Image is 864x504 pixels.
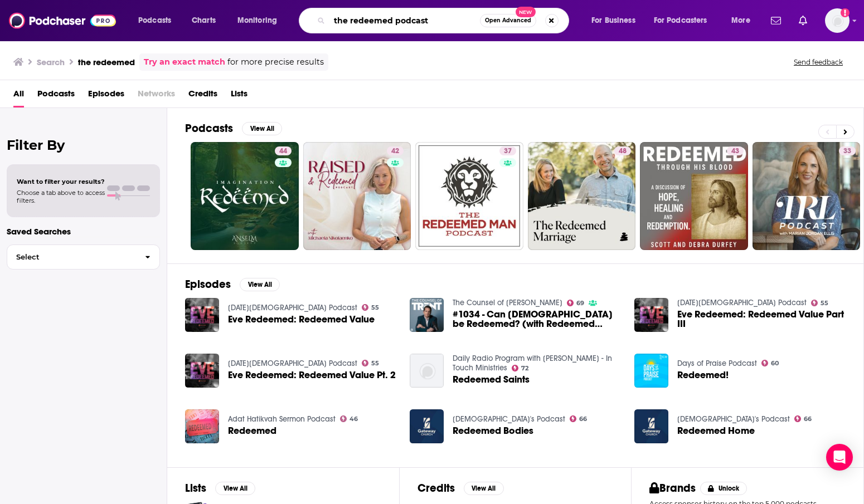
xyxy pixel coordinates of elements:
a: #1034 - Can Protestantism be Redeemed? (with Redeemed Zoomer) [453,310,621,329]
img: Redeemed Bodies [410,409,444,443]
a: Try an exact match [144,56,225,68]
span: Select [7,253,136,261]
a: 33 [753,142,861,250]
span: 60 [771,361,779,366]
span: Open Advanced [485,18,531,23]
img: Redeemed Saints [410,354,444,388]
a: 66 [570,415,588,422]
span: #1034 - Can [DEMOGRAPHIC_DATA] be Redeemed? (with Redeemed Zoomer) [453,310,621,329]
button: View All [240,278,280,291]
span: 33 [843,146,851,157]
a: Eve Redeemed: Redeemed Value Pt. 2 [185,354,219,388]
a: Adat Hatikvah Sermon Podcast [228,414,336,424]
a: Epiphany Fellowship Church Podcast [228,359,357,368]
a: 69 [567,300,585,306]
a: 72 [512,365,529,371]
button: Select [7,244,160,270]
span: Lists [231,85,247,107]
button: View All [242,122,282,135]
span: 44 [279,146,287,157]
span: 46 [350,417,358,422]
a: 60 [761,360,779,366]
a: Gateway Church's Podcast [677,414,790,424]
a: Podchaser - Follow, Share and Rate Podcasts [9,10,116,31]
a: Show notifications dropdown [766,11,785,30]
a: Daily Radio Program with Charles Stanley - In Touch Ministries [453,354,612,373]
h2: Brands [649,481,696,495]
a: Days of Praise Podcast [677,359,757,368]
button: Show profile menu [825,8,850,33]
img: Redeemed Home [634,409,668,443]
button: open menu [584,12,649,30]
span: 69 [576,301,584,306]
img: #1034 - Can Protestantism be Redeemed? (with Redeemed Zoomer) [410,298,444,332]
a: Redeemed [228,426,276,436]
button: View All [464,482,504,495]
span: Podcasts [37,85,75,107]
a: 43 [727,146,744,155]
span: Monitoring [237,13,277,28]
a: Epiphany Fellowship Church Podcast [228,303,357,312]
input: Search podcasts, credits, & more... [329,12,480,30]
a: 42 [387,146,404,155]
span: 43 [731,146,739,157]
a: Credits [188,85,217,107]
button: open menu [130,12,186,30]
a: Eve Redeemed: Redeemed Value Pt. 2 [228,370,396,380]
a: 37 [415,142,523,250]
div: Open Intercom Messenger [826,444,853,471]
button: Send feedback [790,57,846,67]
a: 48 [528,142,636,250]
a: 42 [303,142,411,250]
span: for more precise results [227,56,324,68]
a: Eve Redeemed: Redeemed Value [228,315,375,324]
span: For Podcasters [654,13,707,28]
span: 66 [579,417,587,422]
img: Eve Redeemed: Redeemed Value [185,298,219,332]
div: Search podcasts, credits, & more... [309,8,580,33]
a: Show notifications dropdown [794,11,812,30]
a: 43 [640,142,748,250]
span: Podcasts [138,13,171,28]
span: 72 [521,366,528,371]
a: Epiphany Fellowship Church Podcast [677,298,807,307]
h3: Search [37,57,65,67]
button: Open AdvancedNew [480,14,536,27]
img: Redeemed! [634,354,668,388]
p: Saved Searches [7,226,160,237]
a: Redeemed Bodies [453,426,533,436]
button: Unlock [700,482,747,495]
a: 55 [811,300,829,306]
a: Redeemed Saints [453,375,530,384]
a: 46 [340,415,358,422]
span: Networks [138,85,175,107]
span: 55 [821,301,828,306]
a: 33 [839,146,856,155]
button: open menu [230,12,292,30]
a: Redeemed! [677,370,729,380]
img: Redeemed [185,409,219,443]
h2: Episodes [185,277,231,291]
a: CreditsView All [418,481,504,495]
span: More [731,13,750,28]
span: 37 [504,146,512,157]
img: Eve Redeemed: Redeemed Value Part III [634,298,668,332]
a: Episodes [88,85,124,107]
a: The Counsel of Trent [453,298,562,307]
a: ListsView All [185,481,255,495]
button: open menu [647,12,724,30]
span: 55 [371,361,379,366]
a: PodcastsView All [185,121,282,135]
svg: Add a profile image [841,8,850,17]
